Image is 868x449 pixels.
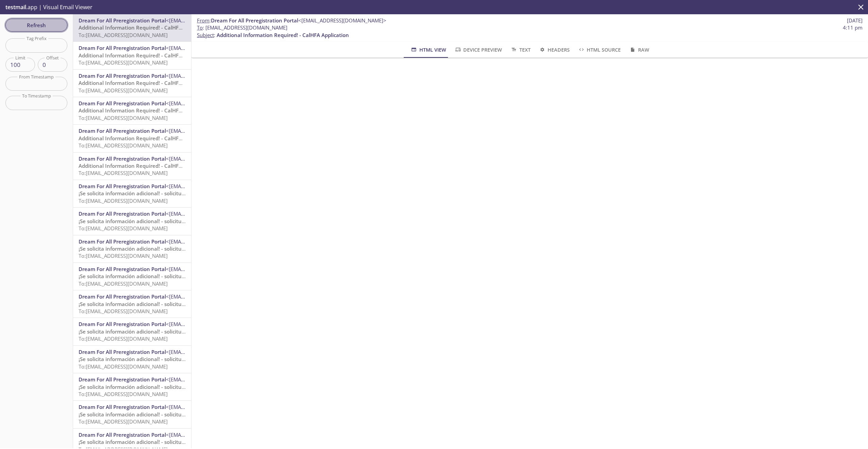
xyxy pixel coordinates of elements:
span: <[EMAIL_ADDRESS][DOMAIN_NAME]> [166,348,254,355]
span: ¡Se solicita información adicional! - solicitud de CalHFA [79,273,211,280]
span: Dream For All Preregistration Portal [79,17,166,24]
span: To: [EMAIL_ADDRESS][DOMAIN_NAME] [79,308,168,315]
span: Raw [629,46,649,54]
span: Dream For All Preregistration Portal [79,403,166,410]
span: To: [EMAIL_ADDRESS][DOMAIN_NAME] [79,32,168,38]
span: Headers [539,46,570,54]
div: Dream For All Preregistration Portal<[EMAIL_ADDRESS][DOMAIN_NAME]>¡Se solicita información adicio... [73,318,191,345]
span: Dream For All Preregistration Portal [79,183,166,190]
span: Additional Information Required! - CalHFA Application [79,52,211,59]
span: ¡Se solicita información adicional! - solicitud de CalHFA [79,301,211,307]
span: Dream For All Preregistration Portal [79,210,166,217]
div: Dream For All Preregistration Portal<[EMAIL_ADDRESS][DOMAIN_NAME]>Additional Information Required... [73,14,191,41]
span: HTML View [410,46,446,54]
span: To: [EMAIL_ADDRESS][DOMAIN_NAME] [79,114,168,121]
span: ¡Se solicita información adicional! - solicitud de CalHFA [79,411,211,418]
div: Dream For All Preregistration Portal<[EMAIL_ADDRESS][DOMAIN_NAME]>¡Se solicita información adicio... [73,373,191,400]
span: Dream For All Preregistration Portal [79,100,166,107]
span: [DATE] [847,17,863,24]
span: Subject [197,32,214,38]
span: ¡Se solicita información adicional! - solicitud de CalHFA [79,328,211,335]
span: Text [510,46,530,54]
span: : [197,17,386,24]
span: To: [EMAIL_ADDRESS][DOMAIN_NAME] [79,197,168,204]
div: Dream For All Preregistration Portal<[EMAIL_ADDRESS][DOMAIN_NAME]>¡Se solicita información adicio... [73,401,191,428]
span: ¡Se solicita información adicional! - solicitud de CalHFA [79,218,211,224]
span: Dream For All Preregistration Portal [79,293,166,300]
span: <[EMAIL_ADDRESS][DOMAIN_NAME]> [166,127,254,134]
span: To: [EMAIL_ADDRESS][DOMAIN_NAME] [79,335,168,342]
span: Additional Information Required! - CalHFA Application [79,162,211,169]
span: To: [EMAIL_ADDRESS][DOMAIN_NAME] [79,252,168,259]
div: Dream For All Preregistration Portal<[EMAIL_ADDRESS][DOMAIN_NAME]>¡Se solicita información adicio... [73,180,191,207]
span: Dream For All Preregistration Portal [79,376,166,383]
p: : [197,24,863,39]
span: To: [EMAIL_ADDRESS][DOMAIN_NAME] [79,363,168,370]
span: To: [EMAIL_ADDRESS][DOMAIN_NAME] [79,280,168,287]
span: To [197,24,203,31]
span: Additional Information Required! - CalHFA Application [79,107,211,114]
span: HTML Source [578,46,621,54]
span: <[EMAIL_ADDRESS][DOMAIN_NAME]> [166,72,254,79]
button: Refresh [5,19,67,32]
div: Dream For All Preregistration Portal<[EMAIL_ADDRESS][DOMAIN_NAME]>Additional Information Required... [73,70,191,97]
span: <[EMAIL_ADDRESS][DOMAIN_NAME]> [166,293,254,300]
div: Dream For All Preregistration Portal<[EMAIL_ADDRESS][DOMAIN_NAME]>Additional Information Required... [73,152,191,180]
span: <[EMAIL_ADDRESS][DOMAIN_NAME]> [166,238,254,245]
span: ¡Se solicita información adicional! - solicitud de CalHFA [79,245,211,252]
div: Dream For All Preregistration Portal<[EMAIL_ADDRESS][DOMAIN_NAME]>Additional Information Required... [73,125,191,152]
span: ¡Se solicita información adicional! - solicitud de CalHFA [79,190,211,197]
span: Dream For All Preregistration Portal [79,72,166,79]
div: Dream For All Preregistration Portal<[EMAIL_ADDRESS][DOMAIN_NAME]>¡Se solicita información adicio... [73,263,191,290]
div: Dream For All Preregistration Portal<[EMAIL_ADDRESS][DOMAIN_NAME]>¡Se solicita información adicio... [73,290,191,318]
span: Refresh [11,21,62,30]
span: testmail [5,3,26,11]
span: <[EMAIL_ADDRESS][DOMAIN_NAME]> [166,155,254,162]
span: Dream For All Preregistration Portal [211,17,298,24]
span: ¡Se solicita información adicional! - solicitud de CalHFA [79,438,211,445]
span: <[EMAIL_ADDRESS][DOMAIN_NAME]> [166,403,254,410]
span: Dream For All Preregistration Portal [79,321,166,327]
span: ¡Se solicita información adicional! - solicitud de CalHFA [79,356,211,362]
span: From [197,17,210,24]
div: Dream For All Preregistration Portal<[EMAIL_ADDRESS][DOMAIN_NAME]>Additional Information Required... [73,42,191,69]
span: <[EMAIL_ADDRESS][DOMAIN_NAME]> [166,17,254,24]
span: <[EMAIL_ADDRESS][DOMAIN_NAME]> [298,17,386,24]
span: <[EMAIL_ADDRESS][DOMAIN_NAME]> [166,210,254,217]
span: Dream For All Preregistration Portal [79,348,166,355]
span: Additional Information Required! - CalHFA Application [79,79,211,86]
span: : [EMAIL_ADDRESS][DOMAIN_NAME] [197,24,287,31]
span: <[EMAIL_ADDRESS][DOMAIN_NAME]> [166,266,254,272]
span: To: [EMAIL_ADDRESS][DOMAIN_NAME] [79,418,168,425]
span: Dream For All Preregistration Portal [79,44,166,51]
span: Additional Information Required! - CalHFA Application [79,135,211,142]
span: <[EMAIL_ADDRESS][DOMAIN_NAME]> [166,376,254,383]
span: Dream For All Preregistration Portal [79,266,166,272]
span: To: [EMAIL_ADDRESS][DOMAIN_NAME] [79,59,168,66]
div: Dream For All Preregistration Portal<[EMAIL_ADDRESS][DOMAIN_NAME]>¡Se solicita información adicio... [73,346,191,373]
span: To: [EMAIL_ADDRESS][DOMAIN_NAME] [79,391,168,397]
div: Dream For All Preregistration Portal<[EMAIL_ADDRESS][DOMAIN_NAME]>¡Se solicita información adicio... [73,208,191,235]
span: Device Preview [454,46,502,54]
span: Dream For All Preregistration Portal [79,127,166,134]
span: <[EMAIL_ADDRESS][DOMAIN_NAME]> [166,321,254,327]
span: To: [EMAIL_ADDRESS][DOMAIN_NAME] [79,142,168,149]
span: To: [EMAIL_ADDRESS][DOMAIN_NAME] [79,169,168,176]
span: Additional Information Required! - CalHFA Application [217,32,349,38]
span: <[EMAIL_ADDRESS][DOMAIN_NAME]> [166,44,254,51]
span: To: [EMAIL_ADDRESS][DOMAIN_NAME] [79,225,168,232]
span: <[EMAIL_ADDRESS][DOMAIN_NAME]> [166,431,254,438]
span: Dream For All Preregistration Portal [79,431,166,438]
div: Dream For All Preregistration Portal<[EMAIL_ADDRESS][DOMAIN_NAME]>¡Se solicita información adicio... [73,235,191,263]
span: ¡Se solicita información adicional! - solicitud de CalHFA [79,383,211,390]
span: <[EMAIL_ADDRESS][DOMAIN_NAME]> [166,183,254,190]
span: Additional Information Required! - CalHFA Application [79,24,211,31]
span: <[EMAIL_ADDRESS][DOMAIN_NAME]> [166,100,254,107]
span: 4:11 pm [843,24,863,31]
span: To: [EMAIL_ADDRESS][DOMAIN_NAME] [79,87,168,94]
div: Dream For All Preregistration Portal<[EMAIL_ADDRESS][DOMAIN_NAME]>Additional Information Required... [73,97,191,124]
span: Dream For All Preregistration Portal [79,155,166,162]
span: Dream For All Preregistration Portal [79,238,166,245]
